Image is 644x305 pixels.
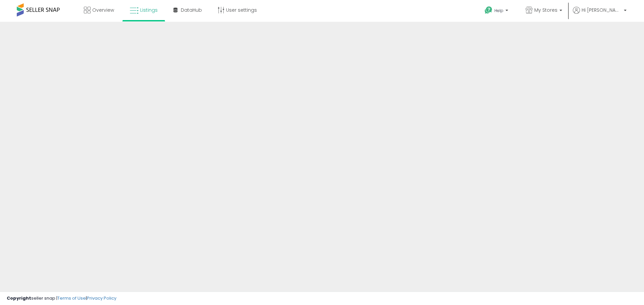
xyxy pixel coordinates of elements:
[7,295,31,301] strong: Copyright
[87,295,116,301] a: Privacy Policy
[534,7,557,13] span: My Stores
[181,7,202,13] span: DataHub
[57,295,86,301] a: Terms of Use
[582,7,622,13] span: Hi [PERSON_NAME]
[7,295,116,302] div: seller snap | |
[92,7,114,13] span: Overview
[573,7,627,22] a: Hi [PERSON_NAME]
[140,7,158,13] span: Listings
[494,8,503,13] span: Help
[479,1,515,22] a: Help
[484,6,493,14] i: Get Help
